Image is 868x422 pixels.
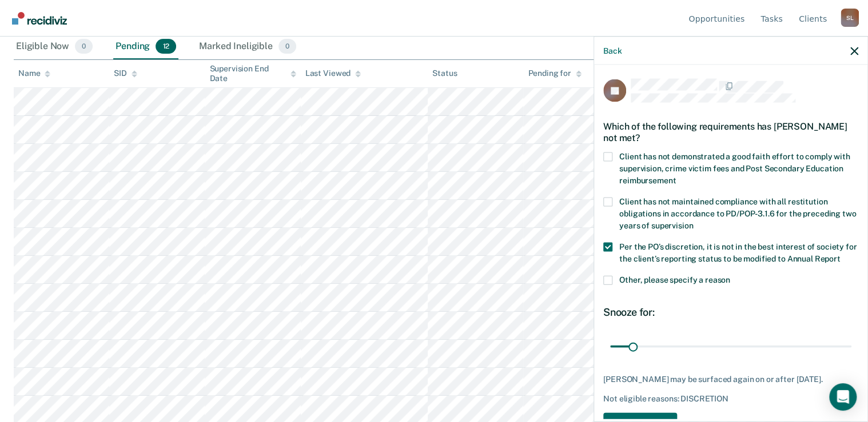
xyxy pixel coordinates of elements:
[841,9,859,27] div: S L
[603,375,858,384] div: [PERSON_NAME] may be surfaced again on or after [DATE].
[75,39,93,54] span: 0
[841,9,859,27] button: Profile dropdown button
[619,275,730,284] span: Other, please specify a reason
[197,34,298,59] div: Marked Ineligible
[18,69,50,78] div: Name
[603,112,858,152] div: Which of the following requirements has [PERSON_NAME] not met?
[603,393,858,403] div: Not eligible reasons: DISCRETION
[619,196,856,230] span: Client has not maintained compliance with all restitution obligations in accordance to PD/POP-3.1...
[305,69,361,78] div: Last Viewed
[12,12,67,25] img: Recidiviz
[209,64,296,83] div: Supervision End Date
[528,69,581,78] div: Pending for
[114,69,137,78] div: SID
[619,151,850,184] span: Client has not demonstrated a good faith effort to comply with supervision, crime victim fees and...
[113,34,178,59] div: Pending
[156,39,176,54] span: 12
[603,306,858,318] div: Snooze for:
[278,39,296,54] span: 0
[432,69,457,78] div: Status
[619,242,857,263] span: Per the PO’s discretion, it is not in the best interest of society for the client’s reporting sta...
[14,34,95,59] div: Eligible Now
[603,46,622,55] button: Back
[829,383,857,411] div: Open Intercom Messenger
